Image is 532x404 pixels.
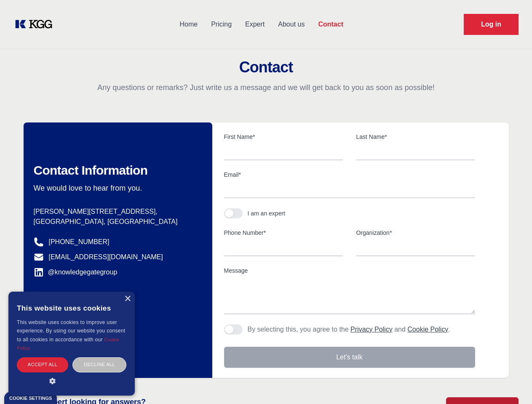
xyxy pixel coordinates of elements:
[49,237,110,247] a: [PHONE_NUMBER]
[17,337,120,351] a: Cookie Policy
[34,267,118,277] a: @knowledgegategroup
[356,229,475,237] label: Organization*
[10,59,522,76] h2: Contact
[224,133,343,141] label: First Name*
[204,13,238,35] a: Pricing
[356,133,475,141] label: Last Name*
[238,13,271,35] a: Expert
[224,170,475,179] label: Email*
[34,163,199,178] h2: Contact Information
[464,14,519,35] a: Request Demo
[248,324,450,335] p: By selecting this, you agree to the and .
[13,18,59,31] a: KOL Knowledge Platform: Talk to Key External Experts (KEE)
[311,13,350,35] a: Contact
[248,209,286,218] div: I am an expert
[350,326,393,333] a: Privacy Policy
[10,82,522,93] p: Any questions or remarks? Just write us a message and we will get back to you as soon as possible!
[34,217,199,227] p: [GEOGRAPHIC_DATA], [GEOGRAPHIC_DATA]
[224,229,343,237] label: Phone Number*
[224,347,475,368] button: Let's talk
[72,357,126,372] div: Decline all
[407,326,448,333] a: Cookie Policy
[49,252,163,262] a: [EMAIL_ADDRESS][DOMAIN_NAME]
[9,396,52,401] div: Cookie settings
[17,319,125,343] span: This website uses cookies to improve user experience. By using our website you consent to all coo...
[224,266,475,275] label: Message
[17,298,126,318] div: This website uses cookies
[490,364,532,404] iframe: Chat Widget
[124,296,131,302] div: Close
[271,13,311,35] a: About us
[173,13,204,35] a: Home
[17,357,68,372] div: Accept all
[34,183,199,193] p: We would love to hear from you.
[34,207,199,217] p: [PERSON_NAME][STREET_ADDRESS],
